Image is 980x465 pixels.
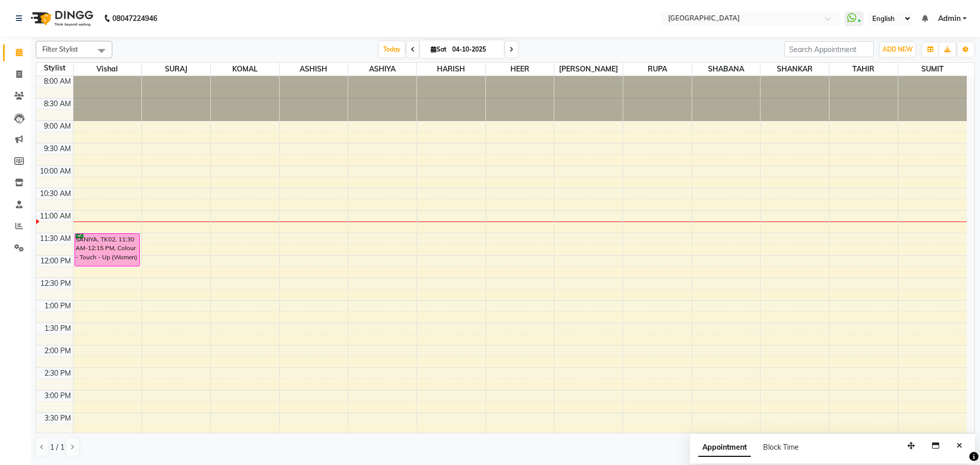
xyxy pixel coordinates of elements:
[280,63,348,76] span: ASHISH
[38,166,73,177] div: 10:00 AM
[692,63,761,76] span: SHABANA
[417,63,485,76] span: HARISH
[73,63,142,76] span: Vishal
[42,76,73,87] div: 8:00 AM
[36,63,73,74] div: Stylist
[38,256,73,266] div: 12:00 PM
[829,63,898,76] span: TAHIR
[50,442,64,453] span: 1 / 1
[142,63,210,76] span: SURAJ
[42,368,73,379] div: 2:30 PM
[42,301,73,311] div: 1:00 PM
[42,99,73,109] div: 8:30 AM
[38,278,73,289] div: 12:30 PM
[623,63,692,76] span: RUPA
[554,63,623,76] span: [PERSON_NAME]
[38,188,73,199] div: 10:30 AM
[898,63,967,76] span: SUMIT
[42,346,73,356] div: 2:00 PM
[449,42,500,57] input: 2025-10-04
[763,443,799,452] span: Block Time
[26,4,96,33] img: logo
[348,63,416,76] span: ASHIYA
[211,63,279,76] span: KOMAL
[761,63,829,76] span: SHANKAR
[952,438,967,454] button: Close
[938,13,961,24] span: Admin
[883,45,913,53] span: ADD NEW
[379,41,405,57] span: Today
[880,42,915,57] button: ADD NEW
[42,45,78,53] span: Filter Stylist
[38,211,73,222] div: 11:00 AM
[428,45,449,53] span: Sat
[75,234,139,266] div: SANIYA, TK02, 11:30 AM-12:15 PM, Colour - Touch - Up (Women)
[42,121,73,132] div: 9:00 AM
[42,323,73,334] div: 1:30 PM
[785,41,874,57] input: Search Appointment
[42,413,73,424] div: 3:30 PM
[38,233,73,244] div: 11:30 AM
[42,390,73,401] div: 3:00 PM
[112,4,157,33] b: 08047224946
[698,438,751,457] span: Appointment
[42,143,73,154] div: 9:30 AM
[486,63,554,76] span: HEER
